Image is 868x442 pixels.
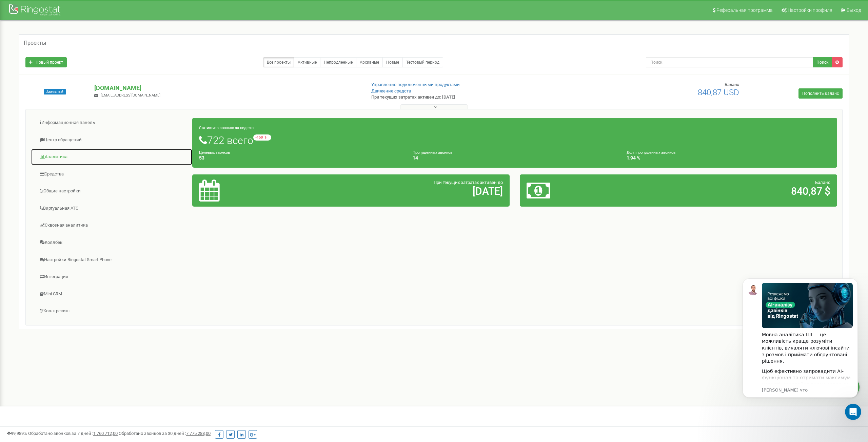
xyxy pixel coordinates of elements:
iframe: Intercom notifications сообщение [732,268,868,424]
a: Mini CRM [31,286,193,302]
h2: 840,87 $ [631,186,830,197]
a: Настройки Ringostat Smart Phone [31,252,193,268]
input: Поиск [646,57,813,67]
span: Баланс [725,82,739,87]
a: Коллбек [31,234,193,251]
small: Статистика звонков за неделю [199,126,254,130]
a: Управление подключенными продуктами [371,82,460,87]
a: Виртуальная АТС [31,200,193,217]
a: Пополнить баланс [798,88,843,99]
p: При текущих затратах активен до: [DATE] [371,94,568,101]
button: Поиск [813,57,832,67]
a: Архивные [356,57,383,67]
a: Непродленные [320,57,356,67]
span: При текущих затратах активен до [434,180,503,185]
span: [EMAIL_ADDRESS][DOMAIN_NAME] [101,93,160,98]
span: Выход [847,7,861,13]
a: Общие настройки [31,183,193,199]
a: Средства [31,166,193,183]
a: Центр обращений [31,132,193,148]
a: Новый проект [25,57,67,67]
a: Активные [294,57,320,67]
a: Новые [382,57,403,67]
a: Коллтрекинг [31,303,193,319]
span: Баланс [815,180,830,185]
h4: 1,94 % [627,155,830,161]
p: [DOMAIN_NAME] [94,84,360,92]
small: -158 [253,134,271,141]
span: Настройки профиля [788,7,832,13]
span: 840,87 USD [698,88,739,97]
small: Пропущенных звонков [413,150,452,155]
small: Доля пропущенных звонков [627,150,675,155]
h5: Проекты [24,40,46,46]
h2: [DATE] [303,186,502,197]
small: Целевых звонков [199,150,230,155]
iframe: Intercom live chat [845,404,861,420]
a: Аналитика [31,149,193,165]
a: Интеграция [31,269,193,285]
h4: 53 [199,155,403,161]
h4: 14 [413,155,616,161]
a: Тестовый период [402,57,443,67]
span: Реферальная программа [716,7,773,13]
a: Сквозная аналитика [31,217,193,234]
a: Информационная панель [31,114,193,131]
span: Активный [44,89,66,94]
a: Движение средств [371,88,411,93]
h1: 722 всего [199,134,830,146]
a: Все проекты [263,57,294,67]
